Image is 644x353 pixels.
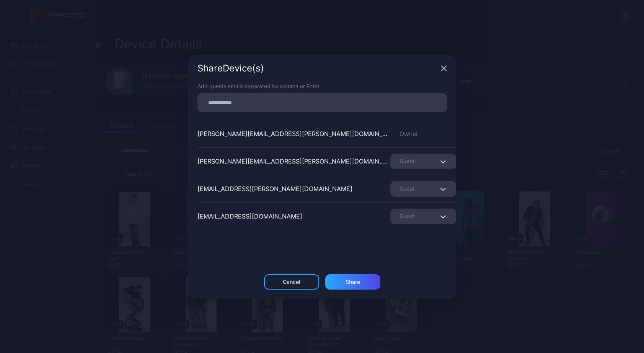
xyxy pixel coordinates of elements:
div: [EMAIL_ADDRESS][DOMAIN_NAME] [197,212,302,221]
button: Cancel [264,274,319,290]
div: [PERSON_NAME][EMAIL_ADDRESS][PERSON_NAME][DOMAIN_NAME] [197,157,390,166]
button: Guest [390,181,456,197]
div: Share [346,279,360,285]
div: [PERSON_NAME][EMAIL_ADDRESS][PERSON_NAME][DOMAIN_NAME] [197,129,390,138]
button: Share [325,274,380,290]
div: Owner [390,129,456,138]
button: Guest [390,209,456,224]
div: Add guests emails separated by comma or Enter [197,82,447,90]
button: Guest [390,154,456,169]
div: [EMAIL_ADDRESS][PERSON_NAME][DOMAIN_NAME] [197,184,352,193]
div: Share Device (s) [197,64,438,73]
div: Cancel [283,279,300,285]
